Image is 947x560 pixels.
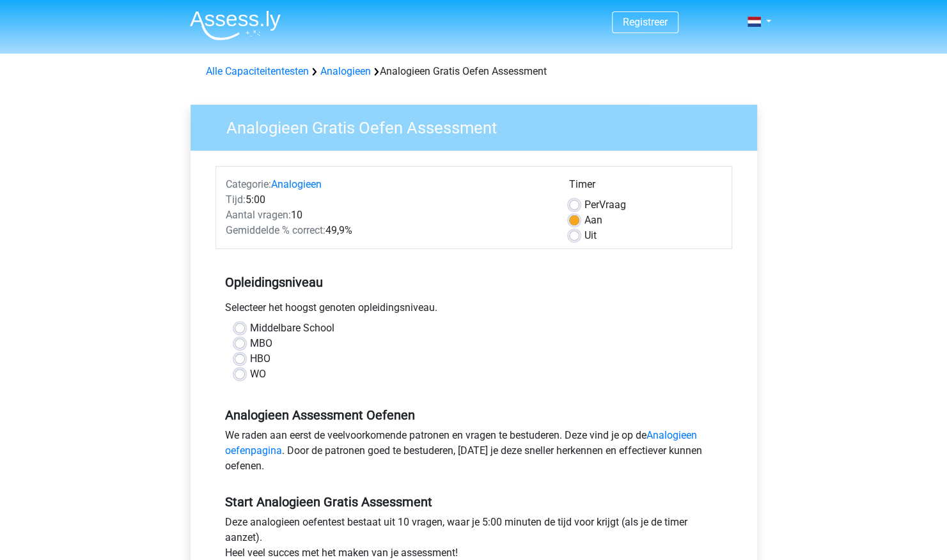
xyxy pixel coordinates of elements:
[215,428,732,479] div: We raden aan eerst de veelvoorkomende patronen en vragen te bestuderen. Deze vind je op de . Door...
[584,213,602,228] label: Aan
[225,269,723,295] h5: Opleidingsniveau
[320,65,371,77] a: Analogieen
[225,494,723,510] h5: Start Analogieen Gratis Assessment
[250,351,270,367] label: HBO
[250,367,266,382] label: WO
[216,208,560,223] div: 10
[216,192,560,208] div: 5:00
[271,178,322,190] a: Analogieen
[584,197,626,213] label: Vraag
[226,224,325,236] span: Gemiddelde % correct:
[584,228,597,243] label: Uit
[584,199,599,211] span: Per
[201,64,747,79] div: Analogieen Gratis Oefen Assessment
[211,113,747,138] h3: Analogieen Gratis Oefen Assessment
[190,10,281,40] img: Assessly
[215,300,732,321] div: Selecteer het hoogst genoten opleidingsniveau.
[225,407,723,423] h5: Analogieen Assessment Oefenen
[623,16,668,28] a: Registreer
[250,321,334,336] label: Middelbare School
[226,178,271,190] span: Categorie:
[250,336,272,351] label: MBO
[226,209,291,221] span: Aantal vragen:
[226,193,246,206] span: Tijd:
[216,223,560,238] div: 49,9%
[569,177,722,197] div: Timer
[206,65,309,77] a: Alle Capaciteitentesten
